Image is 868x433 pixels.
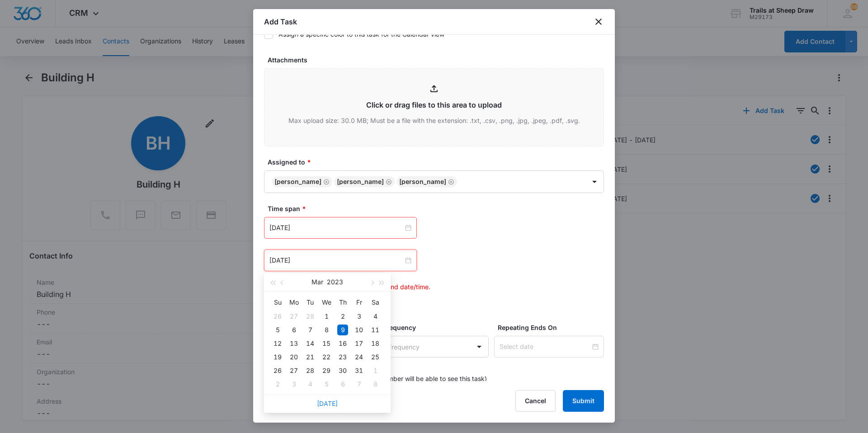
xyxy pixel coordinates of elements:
[305,365,316,376] div: 28
[274,179,321,185] div: [PERSON_NAME]
[268,282,604,292] p: Ensure starting date/time occurs before end date/time.
[337,365,348,376] div: 30
[286,295,302,310] th: Mo
[318,295,335,310] th: We
[351,337,367,350] td: 2023-03-17
[269,350,286,364] td: 2023-03-19
[321,365,332,376] div: 29
[302,364,318,377] td: 2023-03-28
[321,338,332,349] div: 15
[272,365,283,376] div: 26
[337,379,348,390] div: 6
[337,352,348,362] div: 23
[370,325,381,335] div: 11
[269,255,403,265] input: Mar 9, 2023
[335,295,351,310] th: Th
[383,323,493,332] label: Frequency
[269,337,286,350] td: 2023-03-12
[264,16,297,27] h1: Add Task
[305,325,316,335] div: 7
[321,311,332,322] div: 1
[269,310,286,323] td: 2023-02-26
[272,379,283,390] div: 2
[335,350,351,364] td: 2023-03-23
[288,325,299,335] div: 6
[321,325,332,335] div: 8
[272,338,283,349] div: 12
[302,350,318,364] td: 2023-03-21
[305,352,316,362] div: 21
[367,377,383,391] td: 2023-04-08
[305,379,316,390] div: 4
[318,337,335,350] td: 2023-03-15
[288,338,299,349] div: 13
[370,352,381,362] div: 25
[500,342,590,352] input: Select date
[367,337,383,350] td: 2023-03-18
[268,55,608,65] label: Attachments
[351,350,367,364] td: 2023-03-24
[337,338,348,349] div: 16
[268,157,608,167] label: Assigned to
[446,179,454,185] div: Remove Micheal Burke
[286,310,302,323] td: 2023-02-27
[367,323,383,337] td: 2023-03-11
[272,325,283,335] div: 5
[302,310,318,323] td: 2023-02-28
[321,379,332,390] div: 5
[269,295,286,310] th: Su
[351,364,367,377] td: 2023-03-31
[335,310,351,323] td: 2023-03-02
[370,379,381,390] div: 8
[370,338,381,349] div: 18
[370,365,381,376] div: 1
[351,323,367,337] td: 2023-03-10
[351,310,367,323] td: 2023-03-03
[311,273,323,291] button: Mar
[399,179,446,185] div: [PERSON_NAME]
[272,311,283,322] div: 26
[318,364,335,377] td: 2023-03-29
[593,16,604,27] button: close
[335,377,351,391] td: 2023-04-06
[337,179,384,185] div: [PERSON_NAME]
[302,323,318,337] td: 2023-03-07
[354,325,364,335] div: 10
[286,337,302,350] td: 2023-03-13
[286,364,302,377] td: 2023-03-27
[269,223,403,233] input: Sep 15, 2025
[354,311,364,322] div: 3
[321,352,332,362] div: 22
[272,352,283,362] div: 19
[335,323,351,337] td: 2023-03-09
[302,295,318,310] th: Tu
[327,273,343,291] button: 2023
[337,325,348,335] div: 9
[384,179,392,185] div: Remove Ethan Esparza-Escobar
[288,352,299,362] div: 20
[351,295,367,310] th: Fr
[269,377,286,391] td: 2023-04-02
[318,377,335,391] td: 2023-04-05
[354,352,364,362] div: 24
[367,364,383,377] td: 2023-04-01
[367,350,383,364] td: 2023-03-25
[318,323,335,337] td: 2023-03-08
[498,323,608,332] label: Repeating Ends On
[302,337,318,350] td: 2023-03-14
[268,204,608,213] label: Time span
[305,311,316,322] div: 28
[370,311,381,322] div: 4
[354,365,364,376] div: 31
[286,350,302,364] td: 2023-03-20
[354,379,364,390] div: 7
[351,377,367,391] td: 2023-04-07
[515,390,556,412] button: Cancel
[286,377,302,391] td: 2023-04-03
[367,310,383,323] td: 2023-03-04
[269,364,286,377] td: 2023-03-26
[335,364,351,377] td: 2023-03-30
[288,365,299,376] div: 27
[335,337,351,350] td: 2023-03-16
[318,350,335,364] td: 2023-03-22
